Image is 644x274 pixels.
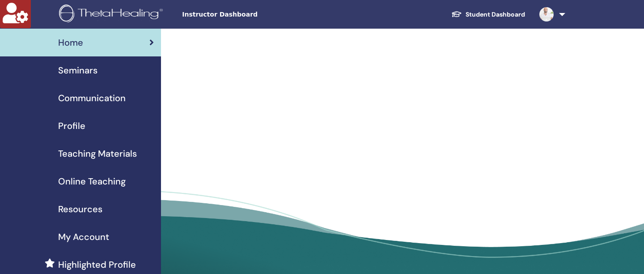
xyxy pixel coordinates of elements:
[451,10,462,18] img: graduation-cap-white.svg
[539,7,554,21] img: default.jpg
[58,36,83,49] span: Home
[444,6,532,23] a: Student Dashboard
[58,119,85,133] span: Profile
[58,230,109,244] span: My Account
[58,202,102,216] span: Resources
[182,10,316,19] span: Instructor Dashboard
[59,4,166,25] img: logo.png
[58,258,136,271] span: Highlighted Profile
[58,91,126,105] span: Communication
[58,147,137,160] span: Teaching Materials
[58,175,126,188] span: Online Teaching
[58,64,97,77] span: Seminars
